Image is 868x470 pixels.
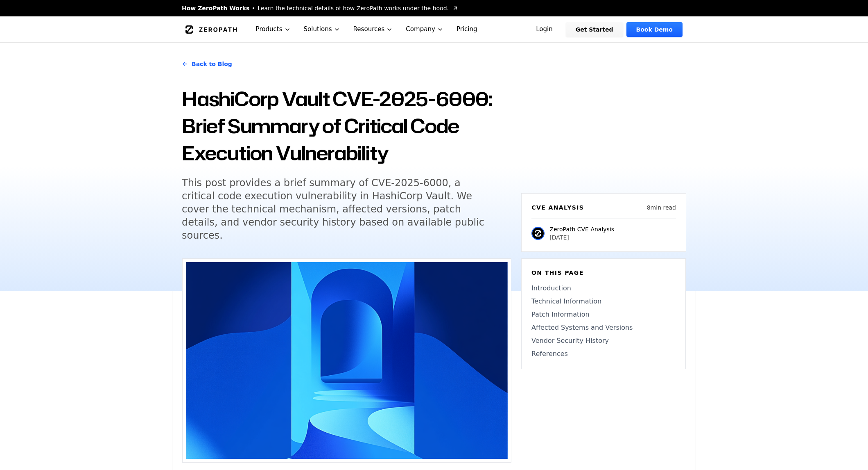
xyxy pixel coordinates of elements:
a: Vendor Security History [531,336,676,346]
a: References [531,349,676,359]
span: How ZeroPath Works [182,4,249,12]
nav: Global [172,16,696,42]
p: [DATE] [549,233,614,242]
a: Introduction [531,283,676,293]
h6: On this page [531,269,676,277]
a: Technical Information [531,297,676,306]
img: ZeroPath CVE Analysis [531,227,545,240]
button: Resources [347,16,400,42]
a: How ZeroPath WorksLearn the technical details of how ZeroPath works under the hood. [182,4,459,12]
p: 8 min read [647,203,676,212]
a: Login [526,22,563,37]
a: Get Started [566,22,623,37]
button: Products [249,16,297,42]
button: Company [399,16,450,42]
a: Patch Information [531,310,676,319]
img: HashiCorp Vault CVE-2025-6000: Brief Summary of Critical Code Execution Vulnerability [186,262,508,459]
a: Pricing [450,16,484,42]
a: Book Demo [626,22,683,37]
h5: This post provides a brief summary of CVE-2025-6000, a critical code execution vulnerability in H... [182,176,496,242]
button: Solutions [297,16,347,42]
span: Learn the technical details of how ZeroPath works under the hood. [258,4,449,12]
a: Back to Blog [182,52,232,75]
h6: CVE Analysis [531,203,584,212]
a: Affected Systems and Versions [531,323,676,333]
p: ZeroPath CVE Analysis [549,225,614,233]
h1: HashiCorp Vault CVE-2025-6000: Brief Summary of Critical Code Execution Vulnerability [182,85,511,167]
